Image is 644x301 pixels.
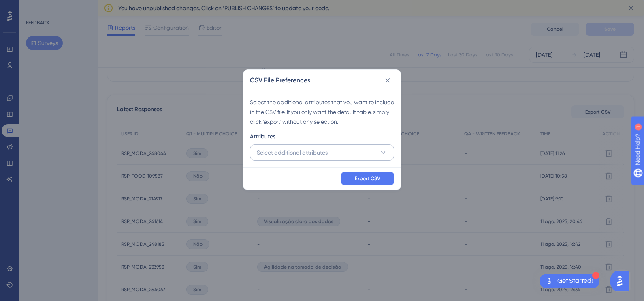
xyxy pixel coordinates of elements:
span: Select additional attributes [257,148,328,157]
div: Open Get Started! checklist, remaining modules: 1 [540,274,599,288]
span: Need Help? [19,2,51,12]
span: Attributes [250,131,275,141]
span: Export CSV [355,175,380,182]
div: Select the additional attributes that you want to include in the CSV file. If you only want the d... [250,97,394,127]
div: Get Started! [557,277,593,286]
h2: CSV File Preferences [250,75,310,85]
img: launcher-image-alternative-text [544,276,554,286]
iframe: UserGuiding AI Assistant Launcher [610,269,634,293]
div: 1 [592,272,599,279]
div: 1 [56,4,59,11]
